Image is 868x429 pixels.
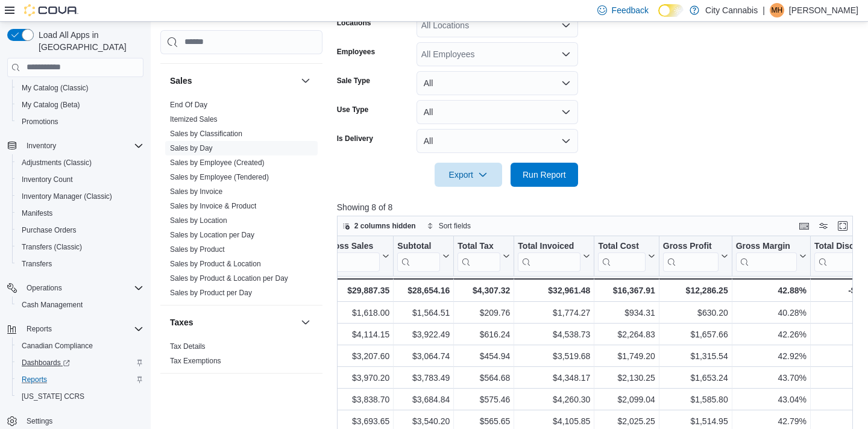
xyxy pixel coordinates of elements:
[337,105,368,114] label: Use Type
[170,129,242,139] span: Sales by Classification
[22,225,77,235] span: Purchase Orders
[17,223,143,237] span: Purchase Orders
[22,322,57,336] button: Reports
[17,155,96,170] a: Adjustments (Classic)
[170,356,221,366] span: Tax Exemptions
[439,221,471,231] span: Sort fields
[736,305,807,320] div: 40.28%
[324,240,389,271] button: Gross Sales
[22,208,52,218] span: Manifests
[797,219,811,233] button: Keyboard shortcuts
[17,189,143,204] span: Inventory Manager (Classic)
[397,414,450,428] div: $3,540.20
[12,388,148,405] button: [US_STATE] CCRS
[17,240,143,254] span: Transfers (Classic)
[417,129,578,153] button: All
[17,98,85,112] a: My Catalog (Beta)
[17,389,143,404] span: Washington CCRS
[518,305,590,320] div: $1,774.27
[170,75,192,87] h3: Sales
[2,321,148,337] button: Reports
[12,296,148,313] button: Cash Management
[397,349,450,363] div: $3,064.74
[705,3,758,17] p: City Cannabis
[736,327,807,342] div: 42.26%
[12,188,148,205] button: Inventory Manager (Classic)
[816,219,831,233] button: Display options
[518,371,590,385] div: $4,348.17
[458,414,510,428] div: $565.65
[170,357,221,365] a: Tax Exemptions
[518,414,590,428] div: $4,105.85
[170,143,213,153] span: Sales by Day
[22,117,58,127] span: Promotions
[12,96,148,113] button: My Catalog (Beta)
[17,81,93,95] a: My Catalog (Classic)
[22,100,80,110] span: My Catalog (Beta)
[324,240,380,271] div: Gross Sales
[170,187,222,196] a: Sales by Invoice
[170,172,269,182] span: Sales by Employee (Tendered)
[17,114,63,129] a: Promotions
[789,3,858,17] p: [PERSON_NAME]
[298,315,313,330] button: Taxes
[663,240,719,271] div: Gross Profit
[435,163,502,187] button: Export
[663,371,728,385] div: $1,653.24
[170,158,265,167] a: Sales by Employee (Created)
[598,392,655,407] div: $2,099.04
[324,283,389,298] div: $29,887.35
[170,316,296,328] button: Taxes
[22,281,67,295] button: Operations
[397,371,450,385] div: $3,783.49
[772,3,783,17] span: MH
[458,240,510,271] button: Total Tax
[170,231,254,239] a: Sales by Location per Day
[324,414,389,428] div: $3,693.65
[337,134,373,143] label: Is Delivery
[17,172,78,187] a: Inventory Count
[736,414,807,428] div: 42.79%
[658,17,659,17] span: Dark Mode
[170,202,256,210] a: Sales by Invoice & Product
[12,337,148,354] button: Canadian Compliance
[27,416,52,426] span: Settings
[458,392,510,407] div: $575.46
[17,257,143,271] span: Transfers
[417,71,578,95] button: All
[17,298,87,312] a: Cash Management
[17,339,143,353] span: Canadian Compliance
[598,414,655,428] div: $2,025.25
[397,392,450,407] div: $3,684.84
[663,283,728,298] div: $12,286.25
[17,355,75,370] a: Dashboards
[397,240,450,271] button: Subtotal
[22,375,47,384] span: Reports
[511,163,578,187] button: Run Report
[22,259,52,269] span: Transfers
[663,349,728,363] div: $1,315.54
[458,240,500,252] div: Total Tax
[518,283,590,298] div: $32,961.48
[170,245,225,254] a: Sales by Product
[397,283,450,298] div: $28,654.16
[417,100,578,124] button: All
[458,327,510,342] div: $616.24
[22,192,112,201] span: Inventory Manager (Classic)
[458,240,500,271] div: Total Tax
[170,201,256,211] span: Sales by Invoice & Product
[170,260,261,268] a: Sales by Product & Location
[160,98,322,305] div: Sales
[27,324,52,334] span: Reports
[17,355,143,370] span: Dashboards
[735,240,796,271] div: Gross Margin
[324,327,389,342] div: $4,114.15
[17,206,143,221] span: Manifests
[170,75,296,87] button: Sales
[170,115,218,124] a: Itemized Sales
[170,173,269,181] a: Sales by Employee (Tendered)
[735,240,796,252] div: Gross Margin
[835,219,850,233] button: Enter fullscreen
[22,414,57,428] a: Settings
[663,305,728,320] div: $630.20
